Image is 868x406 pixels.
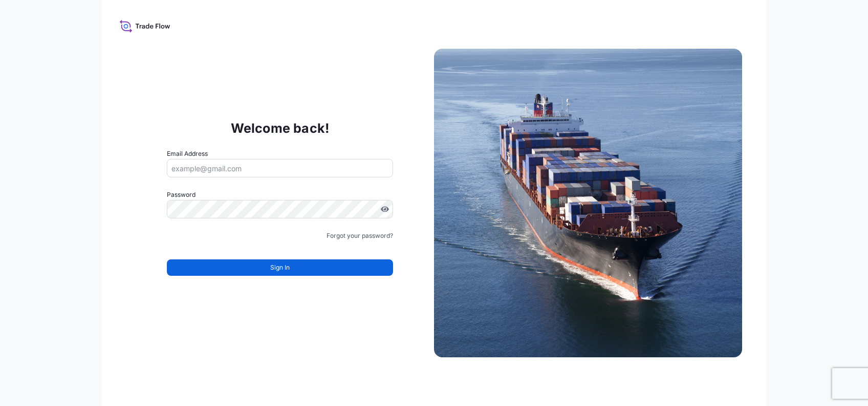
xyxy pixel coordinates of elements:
[231,120,330,136] p: Welcome back!
[167,259,393,276] button: Sign In
[167,190,393,200] label: Password
[167,149,208,159] label: Email Address
[270,262,290,273] span: Sign In
[327,231,393,241] a: Forgot your password?
[381,205,389,213] button: Show password
[167,159,393,177] input: example@gmail.com
[434,49,742,357] img: Ship illustration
